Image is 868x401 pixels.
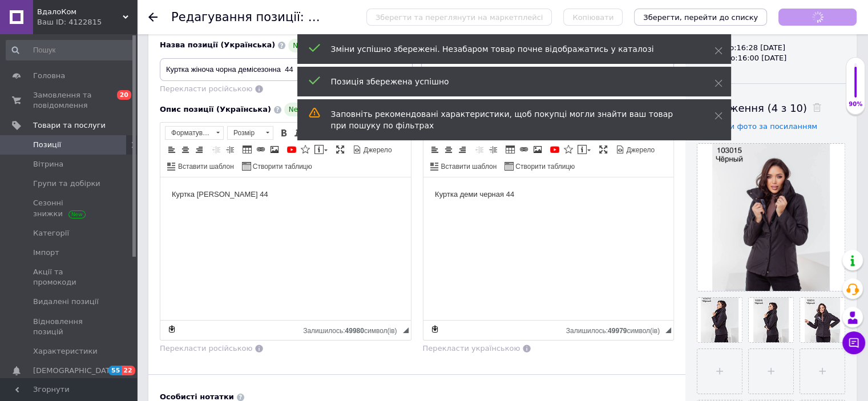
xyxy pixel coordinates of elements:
div: Створено: 16:28 [DATE] [697,43,845,53]
div: Заповніть рекомендовані характеристики, щоб покупці могли знайти ваш товар при пошуку по фільтрах [331,108,686,131]
span: Сезонні знижки [33,198,106,218]
span: Категорії [33,228,69,238]
a: Створити таблицю [240,160,314,172]
span: 20 [117,90,131,100]
span: Потягніть для зміни розмірів [665,327,671,333]
span: Перекласти російською [160,84,252,93]
span: Розмір [228,127,262,139]
span: Опис позиції (Українська) [160,105,271,114]
div: Зміни успішно збережені. Незабаром товар почне відображатись у каталозі [331,43,686,55]
span: Назва позиції (Українська) [160,40,275,49]
span: Позиції [33,140,61,150]
a: Джерело [614,143,657,156]
span: Перекласти російською [160,344,252,353]
span: Характеристики [33,346,98,357]
span: Вставити шаблон [439,162,497,172]
a: По правому краю [456,143,469,156]
input: Пошук [6,40,135,60]
a: Вставити/Редагувати посилання (Ctrl+L) [255,143,267,156]
h1: Редагування позиції: Куртка жіноча чорна демісезонна 44 [171,10,543,24]
a: Жирний (Ctrl+B) [277,127,290,139]
a: Курсив (Ctrl+I) [291,127,304,139]
a: По центру [179,143,192,156]
span: Створити таблицю [251,162,312,172]
span: Джерело [362,145,392,155]
span: Додати фото за посиланням [705,122,817,131]
span: [DEMOGRAPHIC_DATA] [33,366,118,376]
div: Повернутися назад [148,13,158,22]
span: 22 [122,366,135,375]
span: Вітрина [33,159,63,169]
div: 90% [846,100,865,108]
span: 55 [108,366,122,375]
a: Вставити повідомлення [576,143,592,156]
span: 49979 [608,327,627,335]
a: Додати відео з YouTube [285,143,298,156]
span: Потягніть для зміни розмірів [403,327,409,333]
a: Зображення [531,143,544,156]
span: Джерело [625,145,655,155]
a: Розмір [227,126,273,140]
div: Позиція збережена успішно [331,76,686,87]
span: ВдалоКом [37,7,123,17]
a: Додати відео з YouTube [548,143,561,156]
a: Вставити/Редагувати посилання (Ctrl+L) [518,143,530,156]
span: Форматування [165,127,212,139]
div: Кiлькiсть символiв [566,324,665,335]
a: По центру [442,143,455,156]
a: По лівому краю [165,143,178,156]
a: Зменшити відступ [473,143,486,156]
div: Кiлькiсть символiв [303,324,402,335]
span: Видалені позиції [33,297,99,307]
a: Таблиця [241,143,253,156]
a: Таблиця [504,143,516,156]
span: Товари та послуги [33,120,106,131]
span: Перекласти українською [423,344,520,353]
span: Замовлення та повідомлення [33,90,106,111]
div: Зображення (4 з 10) [697,101,845,115]
div: Ваш ID: 4122815 [37,17,137,27]
span: 49980 [345,327,364,335]
a: Джерело [351,143,394,156]
a: Максимізувати [334,143,346,156]
a: Вставити іконку [562,143,575,156]
a: Зображення [268,143,281,156]
a: Зробити резервну копію зараз [165,323,178,335]
b: Особисті нотатки [160,392,234,401]
a: Зробити резервну копію зараз [429,323,441,335]
span: Створити таблицю [514,162,575,172]
iframe: Редактор, BFFEE465-B5A4-4BD5-BA81-AD672B3CD6E2 [423,177,674,320]
span: New [284,103,308,116]
span: Групи та добірки [33,179,100,189]
div: 90% Якість заповнення [846,57,865,115]
a: Зменшити відступ [210,143,223,156]
span: New [288,39,312,52]
input: Наприклад, H&M жіноча сукня зелена 38 розмір вечірня максі з блискітками [160,58,413,81]
a: Максимізувати [597,143,609,156]
span: Вставити шаблон [176,162,234,172]
a: По правому краю [193,143,205,156]
span: Акції та промокоди [33,267,106,287]
a: Збільшити відступ [487,143,499,156]
button: Чат з покупцем [842,331,865,354]
button: Зберегти, перейти до списку [634,9,767,26]
a: Вставити шаблон [165,160,236,172]
a: Збільшити відступ [224,143,236,156]
span: Імпорт [33,248,59,258]
a: Вставити шаблон [429,160,499,172]
a: Вставити повідомлення [313,143,329,156]
a: Форматування [165,126,224,140]
iframe: Редактор, 4832CFBF-5989-4F54-A8D1-9A97A88D1363 [160,177,411,320]
a: Вставити іконку [299,143,312,156]
i: Зберегти, перейти до списку [643,13,758,22]
div: Оновлено: 16:00 [DATE] [697,53,845,63]
span: Головна [33,71,65,81]
a: По лівому краю [429,143,441,156]
a: Створити таблицю [503,160,576,172]
span: Відновлення позицій [33,317,106,337]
